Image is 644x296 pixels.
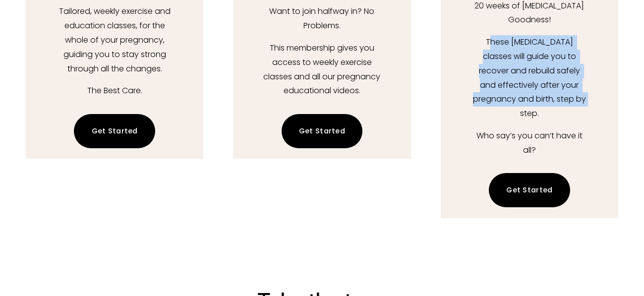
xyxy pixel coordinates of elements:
[471,129,588,158] p: Who say’s you can’t have it all?
[74,114,155,148] a: Get Started
[471,35,588,121] p: These [MEDICAL_DATA] classes will guide you to recover and rebuild safely and effectively after y...
[489,173,570,207] a: Get Started
[263,41,381,98] p: This membership gives you access to weekly exercise classes and all our pregnancy educational vid...
[282,114,363,148] a: Get Started
[56,84,174,98] p: The Best Care.
[263,4,381,33] p: Want to join halfway in? No Problems.
[56,4,174,76] p: Tailored, weekly exercise and education classes, for the whole of your pregnancy, guiding you to ...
